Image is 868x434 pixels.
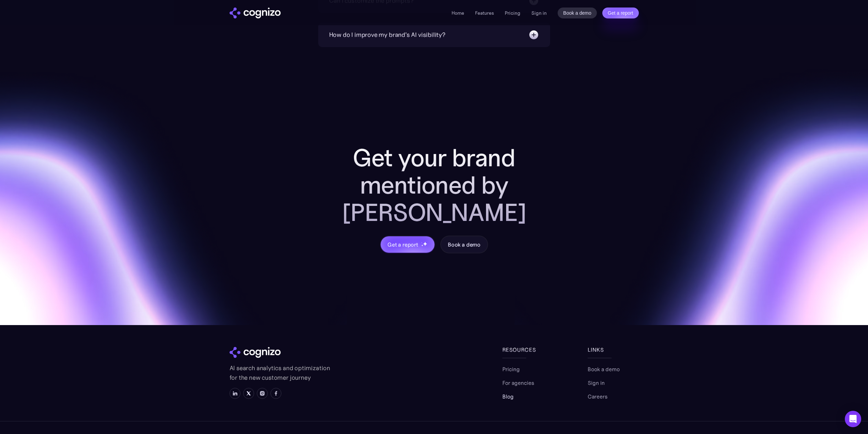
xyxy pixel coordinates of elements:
[505,10,520,16] a: Pricing
[423,241,427,246] img: star
[502,346,554,354] div: Resources
[475,10,494,16] a: Features
[502,392,514,401] a: Blog
[246,391,251,396] img: X icon
[421,244,424,247] img: star
[387,240,418,249] div: Get a report
[588,365,620,373] a: Book a demo
[452,10,464,16] a: Home
[421,242,422,243] img: star
[588,346,639,354] div: links
[845,411,861,427] div: Open Intercom Messenger
[502,379,534,387] a: For agencies
[502,365,520,373] a: Pricing
[380,236,435,253] a: Get a reportstarstarstar
[230,8,281,18] img: cognizo logo
[558,8,597,18] a: Book a demo
[230,347,281,358] img: cognizo logo
[230,363,332,382] p: AI search analytics and optimization for the new customer journey
[230,8,281,18] a: home
[329,30,445,40] div: How do I improve my brand's AI visibility?
[588,392,607,401] a: Careers
[602,8,639,18] a: Get a report
[440,236,488,253] a: Book a demo
[232,391,238,396] img: LinkedIn icon
[325,144,543,226] h2: Get your brand mentioned by [PERSON_NAME]
[448,240,481,249] div: Book a demo
[588,379,605,387] a: Sign in
[531,9,547,17] a: Sign in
